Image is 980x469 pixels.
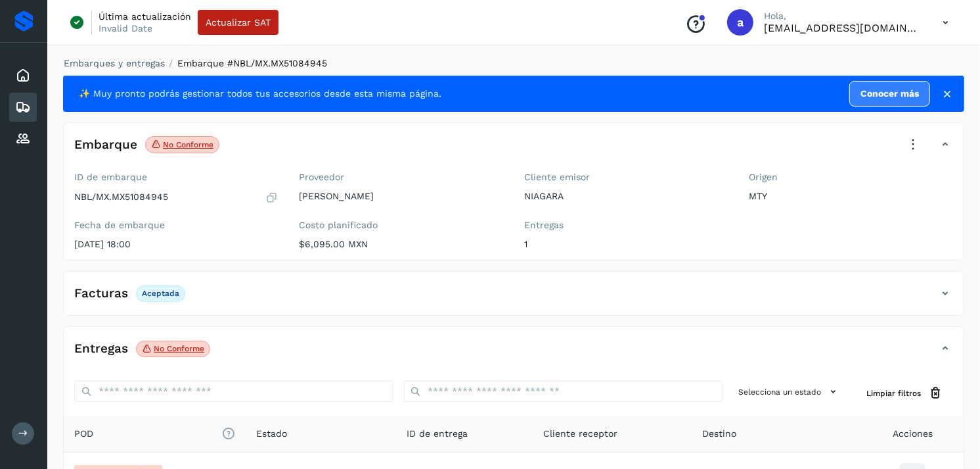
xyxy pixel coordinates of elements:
label: Costo planificado [300,220,504,231]
div: Inicio [9,61,37,90]
div: FacturasAceptada [64,282,964,315]
p: Última actualización [99,11,191,22]
nav: breadcrumb [63,57,964,70]
p: Hola, [764,11,922,22]
span: POD [74,427,235,441]
span: Actualizar SAT [206,18,271,27]
p: Aceptada [142,289,179,298]
h4: Facturas [74,286,128,301]
h4: Embarque [74,137,137,153]
a: Conocer más [849,81,930,107]
button: Selecciona un estado [733,381,845,403]
div: Proveedores [9,124,37,153]
button: Actualizar SAT [198,10,278,35]
p: Invalid Date [99,22,152,34]
label: Origen [749,172,954,183]
p: No conforme [154,344,204,353]
label: Proveedor [300,172,504,183]
p: NIAGARA [524,191,728,202]
label: ID de embarque [74,172,278,183]
span: ID de entrega [407,427,468,441]
span: Destino [702,427,736,441]
span: ✨ Muy pronto podrás gestionar todos tus accesorios desde esta misma página. [79,87,441,101]
span: Embarque #NBL/MX.MX51084945 [177,58,327,68]
span: Limpiar filtros [866,387,921,399]
span: Cliente receptor [543,427,617,441]
p: NBL/MX.MX51084945 [74,191,168,203]
label: Entregas [524,220,728,231]
button: Limpiar filtros [856,381,953,405]
div: EmbarqueNo conforme [64,134,964,166]
div: EntregasNo conforme [64,337,964,370]
p: [PERSON_NAME] [300,191,504,202]
p: MTY [749,191,954,202]
p: $6,095.00 MXN [300,239,504,250]
p: No conforme [163,140,213,149]
div: Embarques [9,93,37,122]
span: Estado [256,427,287,441]
h4: Entregas [74,341,128,357]
span: Acciones [893,427,933,441]
a: Embarques y entregas [64,58,165,68]
p: 1 [524,239,728,250]
p: alejperez@niagarawater.com [764,22,922,34]
label: Cliente emisor [524,172,728,183]
p: [DATE] 18:00 [74,239,278,250]
label: Fecha de embarque [74,220,278,231]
